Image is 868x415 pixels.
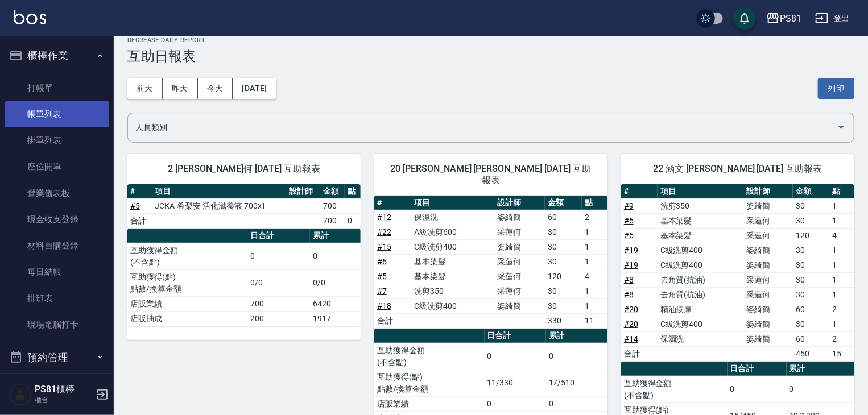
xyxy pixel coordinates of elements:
td: 采蓮何 [494,269,545,284]
td: 30 [793,243,829,258]
th: # [621,184,658,199]
a: 每日結帳 [5,259,109,285]
td: 0 [728,376,787,402]
td: 0/0 [247,269,310,296]
td: 1 [582,225,607,239]
td: 互助獲得金額 (不含點) [374,343,485,370]
table: a dense table [127,184,361,229]
td: JCKA-希梨安 活化滋養液 700x1 [152,198,287,213]
td: C級洗剪400 [411,239,494,254]
a: 排班表 [5,285,109,312]
a: #18 [377,301,391,310]
td: 1917 [310,311,361,326]
td: 姿綺簡 [494,239,545,254]
th: 設計師 [286,184,320,199]
td: 1 [582,298,607,313]
td: 精油按摩 [658,302,743,317]
a: #22 [377,227,391,236]
a: #5 [377,272,387,281]
td: 0 [787,376,854,402]
td: 4 [829,228,854,243]
a: #8 [624,290,634,299]
img: Person [9,383,32,406]
th: 日合計 [485,329,546,343]
a: 打帳單 [5,75,109,101]
button: 櫃檯作業 [5,41,109,70]
a: 座位開單 [5,153,109,180]
th: 累計 [310,229,361,243]
td: 互助獲得金額 (不含點) [621,376,728,402]
th: 項目 [658,184,743,199]
td: 30 [793,213,829,228]
div: PS81 [780,11,801,26]
td: 60 [793,331,829,346]
button: 列印 [818,78,854,99]
th: 累計 [546,329,607,343]
td: 保濕洗 [658,331,743,346]
td: 450 [793,346,829,361]
td: 采蓮何 [743,272,793,287]
td: 2 [829,331,854,346]
td: 1 [829,272,854,287]
td: 0 [546,396,607,411]
td: 1 [582,239,607,254]
p: 櫃台 [35,395,93,405]
a: 營業儀表板 [5,180,109,206]
th: 項目 [152,184,287,199]
td: 30 [793,317,829,331]
th: 日合計 [247,229,310,243]
a: 現場電腦打卡 [5,312,109,338]
td: 30 [545,298,582,313]
button: 預約管理 [5,343,109,372]
td: 1 [829,243,854,258]
h2: Decrease Daily Report [127,36,854,44]
td: 30 [545,254,582,269]
td: 6420 [310,296,361,311]
td: 15 [829,346,854,361]
td: 采蓮何 [743,287,793,302]
table: a dense table [621,184,854,362]
button: 昨天 [163,78,198,99]
button: 報表及分析 [5,372,109,401]
td: 姿綺簡 [743,331,793,346]
td: 1 [582,254,607,269]
td: 合計 [374,313,411,328]
td: 洗剪350 [658,198,743,213]
td: 基本染髮 [658,213,743,228]
td: 洗剪350 [411,284,494,298]
td: 17/510 [546,370,607,396]
h3: 互助日報表 [127,48,854,64]
th: 項目 [411,196,494,210]
a: #5 [377,257,387,266]
td: C級洗剪400 [411,298,494,313]
a: #8 [624,275,634,284]
td: 200 [247,311,310,326]
th: 日合計 [728,362,787,376]
th: # [374,196,411,210]
td: 0 [485,396,546,411]
th: 金額 [320,184,345,199]
button: 今天 [198,78,233,99]
td: 采蓮何 [743,213,793,228]
a: #5 [624,231,634,240]
td: 合計 [127,213,152,228]
td: 11 [582,313,607,328]
th: 設計師 [494,196,545,210]
td: 11/330 [485,370,546,396]
td: 1 [829,258,854,272]
td: 30 [545,239,582,254]
th: 點 [829,184,854,199]
button: save [733,7,756,30]
td: 采蓮何 [494,225,545,239]
td: 0 [310,243,361,269]
td: 30 [793,287,829,302]
td: C級洗剪400 [658,317,743,331]
td: 去角質(抗油) [658,272,743,287]
th: 累計 [787,362,854,376]
td: 30 [545,284,582,298]
td: C級洗剪400 [658,258,743,272]
h5: PS81櫃檯 [35,384,93,395]
td: 1 [829,198,854,213]
td: 采蓮何 [743,228,793,243]
a: 掛單列表 [5,127,109,153]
